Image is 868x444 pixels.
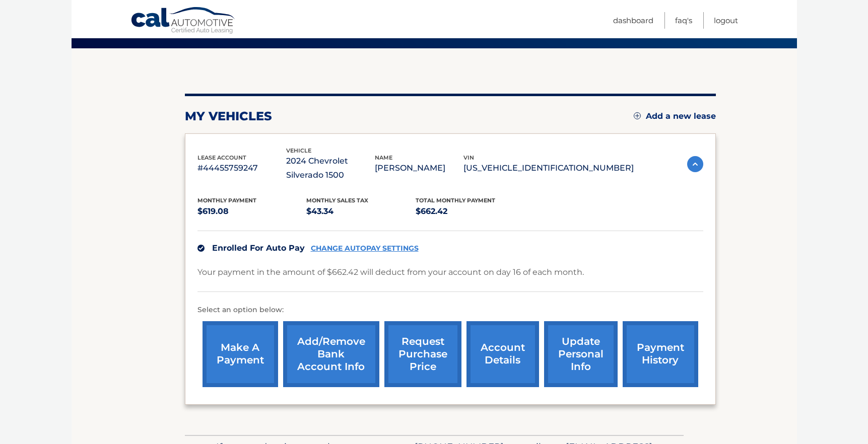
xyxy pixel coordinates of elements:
[311,244,419,253] a: CHANGE AUTOPAY SETTINGS
[286,147,311,154] span: vehicle
[544,321,618,387] a: update personal info
[212,243,305,253] span: Enrolled For Auto Pay
[714,12,738,29] a: Logout
[197,154,246,161] span: lease account
[623,321,698,387] a: payment history
[197,197,256,204] span: Monthly Payment
[613,12,653,29] a: Dashboard
[634,111,716,121] a: Add a new lease
[283,321,379,387] a: Add/Remove bank account info
[466,321,539,387] a: account details
[375,154,392,161] span: name
[416,204,525,218] p: $662.42
[675,12,692,29] a: FAQ's
[197,304,703,316] p: Select an option below:
[197,245,205,252] img: check.svg
[197,204,307,218] p: $619.08
[463,154,474,161] span: vin
[197,161,286,175] p: #44455759247
[687,156,703,172] img: accordion-active.svg
[375,161,463,175] p: [PERSON_NAME]
[384,321,461,387] a: request purchase price
[203,321,278,387] a: make a payment
[286,154,375,182] p: 2024 Chevrolet Silverado 1500
[185,109,272,124] h2: my vehicles
[197,265,584,279] p: Your payment in the amount of $662.42 will deduct from your account on day 16 of each month.
[306,197,368,204] span: Monthly sales Tax
[634,112,641,119] img: add.svg
[463,161,634,175] p: [US_VEHICLE_IDENTIFICATION_NUMBER]
[130,7,236,36] a: Cal Automotive
[306,204,416,218] p: $43.34
[416,197,495,204] span: Total Monthly Payment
